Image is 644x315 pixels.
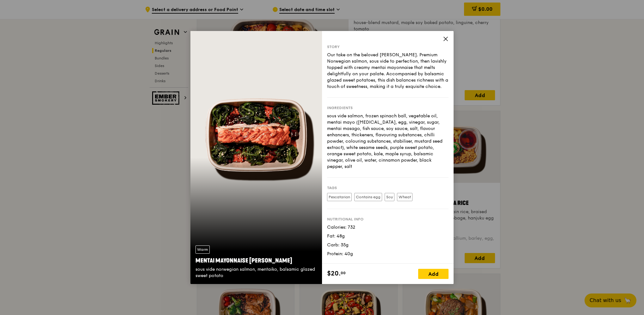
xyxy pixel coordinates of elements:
[327,105,449,110] div: Ingredients
[195,266,317,279] div: sous vide norwegian salmon, mentaiko, balsamic glazed sweet potato
[327,233,449,239] div: Fat: 48g
[327,224,449,231] div: Calories: 732
[327,251,449,257] div: Protein: 40g
[195,245,210,254] div: Warm
[327,52,449,90] div: Our take on the beloved [PERSON_NAME]. Premium Norwegian salmon, sous vide to perfection, then la...
[195,256,317,265] div: Mentai Mayonnaise [PERSON_NAME]
[418,269,449,279] div: Add
[385,193,394,201] label: Soy
[354,193,382,201] label: Contains egg
[327,193,352,201] label: Pescatarian
[341,270,346,275] span: 00
[327,217,449,222] div: Nutritional info
[327,44,449,49] div: Story
[327,185,449,190] div: Tags
[327,269,341,278] span: $20.
[397,193,412,201] label: Wheat
[327,242,449,248] div: Carb: 35g
[327,113,449,170] div: sous vide salmon, frozen spinach ball, vegetable oil, mentai mayo ([MEDICAL_DATA], egg, vinegar, ...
